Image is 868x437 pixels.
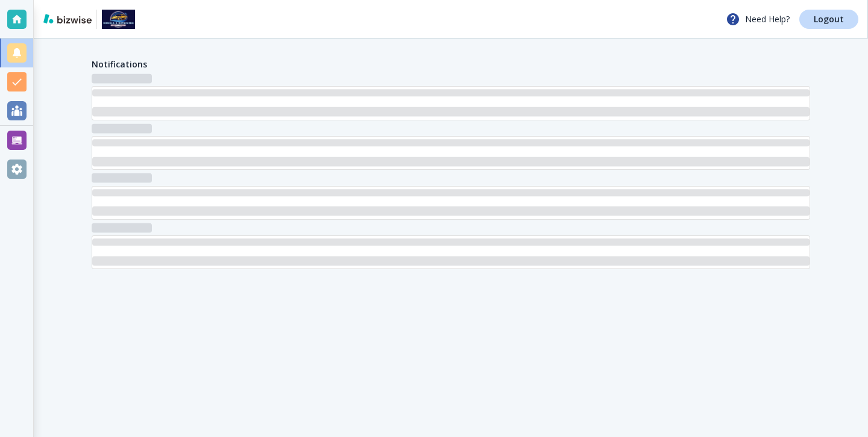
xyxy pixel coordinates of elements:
p: Need Help? [726,12,790,26]
img: Double-A Detailing [102,10,135,29]
h4: Notifications [92,58,147,70]
a: Logout [799,10,858,29]
img: bizwise [43,14,92,23]
p: Logout [814,15,844,23]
